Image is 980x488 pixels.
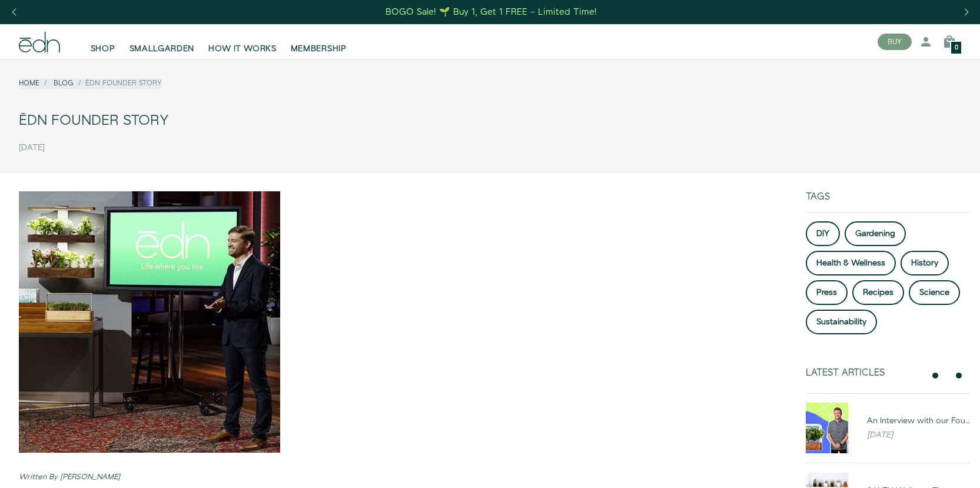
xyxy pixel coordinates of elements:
[122,29,202,55] a: SMALLGARDEN
[84,29,122,55] a: SHOP
[201,29,283,55] a: HOW IT WORKS
[867,415,971,427] div: An Interview with our Founder, [PERSON_NAME]: The Efficient Grower
[867,429,893,441] em: [DATE]
[928,369,942,383] button: previous
[952,369,966,383] button: next
[19,108,961,134] div: ēdn Founder Story
[54,78,74,88] a: Blog
[91,43,115,55] span: SHOP
[889,453,968,482] iframe: Opens a widget where you can find more information
[19,472,120,482] em: Written By [PERSON_NAME]
[845,221,906,246] a: Gardening
[806,403,848,453] img: An Interview with our Founder, Ryan Woltz: The Efficient Grower
[806,191,971,212] div: Tags
[852,280,904,305] a: Recipes
[796,403,980,453] a: An Interview with our Founder, Ryan Woltz: The Efficient Grower An Interview with our Founder, [P...
[806,251,896,275] a: Health & Wellness
[129,43,195,55] span: SMALLGARDEN
[955,45,958,51] span: 0
[208,43,276,55] span: HOW IT WORKS
[291,43,347,55] span: MEMBERSHIP
[19,78,162,88] nav: breadcrumbs
[19,191,280,453] img: ēdn Founder Story
[901,251,949,275] a: History
[284,29,354,55] a: MEMBERSHIP
[806,280,848,305] a: Press
[806,221,840,246] a: DIY
[384,3,598,21] a: BOGO Sale! 🌱 Buy 1, Get 1 FREE – Limited Time!
[806,310,877,334] a: Sustainability
[909,280,960,305] a: Science
[806,367,923,379] div: Latest Articles
[74,78,162,88] li: ēdn Founder Story
[19,143,45,153] time: [DATE]
[19,78,39,88] a: Home
[386,6,597,18] div: BOGO Sale! 🌱 Buy 1, Get 1 FREE – Limited Time!
[878,34,912,50] button: BUY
